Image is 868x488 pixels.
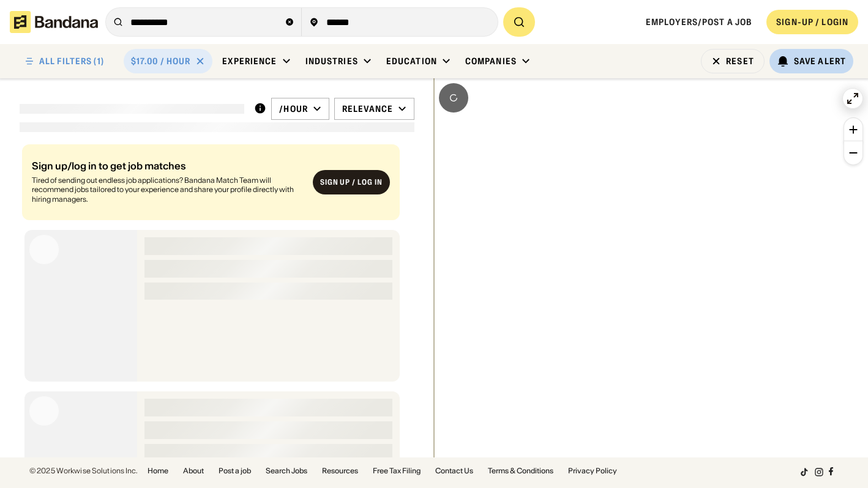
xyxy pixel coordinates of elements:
[39,57,104,65] div: ALL FILTERS (1)
[20,139,414,457] div: grid
[465,56,517,67] div: Companies
[342,103,393,114] div: Relevance
[219,467,251,475] a: Post a job
[10,11,98,33] img: Bandana logotype
[222,56,277,67] div: Experience
[776,17,848,28] div: SIGN-UP / LOGIN
[131,56,191,67] div: $17.00 / hour
[32,176,303,204] div: Tired of sending out endless job applications? Bandana Match Team will recommend jobs tailored to...
[322,467,358,475] a: Resources
[488,467,553,475] a: Terms & Conditions
[373,467,421,475] a: Free Tax Filing
[794,56,846,67] div: Save Alert
[568,467,617,475] a: Privacy Policy
[29,467,138,475] div: © 2025 Workwise Solutions Inc.
[320,177,383,187] div: Sign up / Log in
[183,467,204,475] a: About
[305,56,358,67] div: Industries
[32,161,303,171] div: Sign up/log in to get job matches
[726,57,754,65] div: Reset
[386,56,437,67] div: Education
[279,103,308,114] div: /hour
[435,467,473,475] a: Contact Us
[266,467,307,475] a: Search Jobs
[646,17,752,28] a: Employers/Post a job
[148,467,168,475] a: Home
